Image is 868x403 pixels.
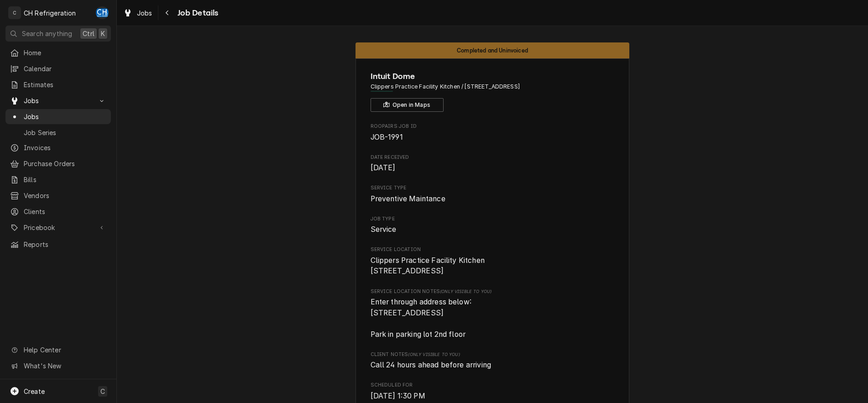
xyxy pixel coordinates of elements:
[371,360,615,371] span: [object Object]
[5,156,111,171] a: Purchase Orders
[371,288,615,295] span: Service Location Notes
[5,220,111,235] a: Go to Pricebook
[24,175,106,184] span: Bills
[160,5,175,20] button: Navigate back
[5,45,111,60] a: Home
[24,159,106,168] span: Purchase Orders
[24,8,76,18] div: CH Refrigeration
[371,392,425,400] span: [DATE] 1:30 PM
[137,8,152,18] span: Jobs
[5,358,111,373] a: Go to What's New
[371,194,615,204] span: Service Type
[5,77,111,92] a: Estimates
[371,255,615,277] span: Service Location
[5,109,111,124] a: Jobs
[371,256,485,276] span: Clippers Practice Facility Kitchen [STREET_ADDRESS]
[24,387,45,395] span: Create
[371,154,615,173] div: Date Received
[24,361,105,371] span: What's New
[371,246,615,277] div: Service Location
[5,125,111,140] a: Job Series
[457,47,528,53] span: Completed and Uninvoiced
[371,163,396,172] span: [DATE]
[371,382,615,401] div: Scheduled For
[371,83,615,91] span: Address
[5,237,111,252] a: Reports
[5,26,111,42] button: Search anythingCtrlK
[24,143,106,152] span: Invoices
[356,42,629,58] div: Status
[440,289,492,294] span: (Only Visible to You)
[5,204,111,219] a: Clients
[371,391,615,402] span: Scheduled For
[5,342,111,357] a: Go to Help Center
[371,225,397,234] span: Service
[371,298,471,339] span: Enter through address below: [STREET_ADDRESS] Park in parking lot 2nd floor
[371,184,615,204] div: Service Type
[371,162,615,173] span: Date Received
[101,29,105,38] span: K
[371,70,615,112] div: Client Information
[371,351,615,358] span: Client Notes
[96,6,109,19] div: Chris Hiraga's Avatar
[371,154,615,161] span: Date Received
[371,194,445,203] span: Preventive Maintance
[100,387,105,396] span: C
[5,188,111,203] a: Vendors
[24,223,93,232] span: Pricebook
[371,133,403,141] span: JOB-1991
[371,297,615,340] span: [object Object]
[24,64,106,73] span: Calendar
[371,215,615,223] span: Job Type
[175,7,219,19] span: Job Details
[371,351,615,371] div: [object Object]
[24,191,106,200] span: Vendors
[96,6,109,19] div: CH
[24,112,106,121] span: Jobs
[371,184,615,192] span: Service Type
[24,80,106,89] span: Estimates
[5,172,111,187] a: Bills
[371,288,615,340] div: [object Object]
[371,123,615,130] span: Roopairs Job ID
[371,132,615,143] span: Roopairs Job ID
[24,240,106,249] span: Reports
[24,345,105,355] span: Help Center
[5,140,111,155] a: Invoices
[371,70,615,83] span: Name
[5,61,111,76] a: Calendar
[24,207,106,216] span: Clients
[408,352,460,357] span: (Only Visible to You)
[371,246,615,253] span: Service Location
[22,29,72,38] span: Search anything
[371,382,615,389] span: Scheduled For
[8,6,21,19] div: C
[371,123,615,142] div: Roopairs Job ID
[371,98,444,112] button: Open in Maps
[83,29,94,38] span: Ctrl
[371,361,492,369] span: Call 24 hours ahead before arriving
[5,93,111,108] a: Go to Jobs
[371,224,615,235] span: Job Type
[24,48,106,58] span: Home
[371,215,615,235] div: Job Type
[24,96,93,105] span: Jobs
[24,128,106,137] span: Job Series
[120,5,156,21] a: Jobs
